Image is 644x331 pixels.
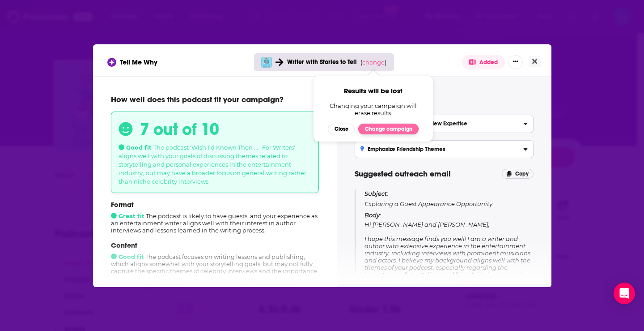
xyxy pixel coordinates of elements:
span: Tell Me Why [120,58,157,66]
div: Open Intercom Messenger [614,283,635,304]
div: The podcast is likely to have guests, and your experience as an entertainment writer aligns well ... [111,200,319,234]
img: tell me why sparkle [109,59,115,65]
span: change [362,59,385,66]
span: Good fit [111,253,144,260]
span: Good fit [119,144,152,151]
button: Close [328,124,355,134]
span: Writer with Stories to Tell [287,58,357,66]
p: Content [111,241,319,249]
p: Format [111,200,319,209]
span: Great fit [111,212,144,219]
div: The podcast focuses on writing lessons and publishing, which aligns somewhat with your storytelli... [111,241,319,282]
h4: Tips for pitching [355,95,534,104]
h3: 7 out of 10 [140,119,219,139]
span: Body: [364,211,381,219]
span: Hi [PERSON_NAME] and [PERSON_NAME], I hope this message finds you well! I am a writer and author ... [364,221,530,321]
h3: Emphasize Friendship Themes [360,146,446,152]
span: ( ) [360,59,386,66]
img: Wish I'd Known Then . . . For Writers [261,57,272,68]
button: Close [529,56,541,67]
span: Changing your campaign will erase results. [328,102,418,116]
span: Subject: [364,189,388,198]
span: The podcast 'Wish I’d Known Then . . . For Writers' aligns well with your goals of discussing the... [119,144,306,185]
button: Change campaign [358,124,419,134]
span: Results will be lost [344,86,402,95]
button: Show More Button [508,55,523,69]
button: Added [462,55,505,69]
p: How well does this podcast fit your campaign? [111,95,319,104]
span: Copy [515,171,529,177]
span: Suggested outreach email [355,169,451,179]
p: Exploring a Guest Appearance Opportunity [364,189,533,208]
